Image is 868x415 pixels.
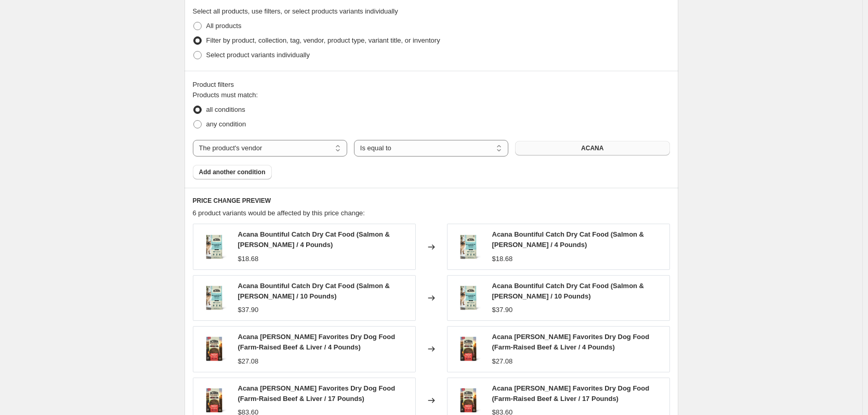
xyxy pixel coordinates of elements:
span: Acana [PERSON_NAME] Favorites Dry Dog Food (Farm-Raised Beef & Liver / 17 Pounds) [492,384,650,403]
span: All products [206,22,242,30]
img: Acana-Bountiful-Catch-Dry-Cat-Food-ACANA-1_80x.jpg [199,282,230,314]
div: $18.68 [492,254,513,264]
h6: PRICE CHANGE PREVIEW [193,197,670,205]
img: Acana-Bountiful-Catch-Dry-Cat-Food-ACANA-1_80x.jpg [453,231,484,263]
span: Acana [PERSON_NAME] Favorites Dry Dog Food (Farm-Raised Beef & Liver / 4 Pounds) [492,333,650,351]
div: Product filters [193,80,670,90]
span: Acana [PERSON_NAME] Favorites Dry Dog Food (Farm-Raised Beef & Liver / 17 Pounds) [238,384,396,403]
img: Acana-Bountiful-Catch-Dry-Cat-Food-ACANA-1_80x.jpg [453,282,484,314]
span: Select all products, use filters, or select products variants individually [193,7,398,15]
span: Select product variants individually [206,51,310,59]
span: Products must match: [193,91,258,99]
div: $37.90 [492,305,513,315]
span: Acana Bountiful Catch Dry Cat Food (Salmon & [PERSON_NAME] / 10 Pounds) [238,282,390,300]
span: ACANA [581,144,603,152]
span: any condition [206,120,246,128]
div: $27.08 [492,356,513,367]
span: Acana Bountiful Catch Dry Cat Food (Salmon & [PERSON_NAME] / 10 Pounds) [492,282,645,300]
span: Acana Bountiful Catch Dry Cat Food (Salmon & [PERSON_NAME] / 4 Pounds) [492,230,645,249]
img: Acana-Bountiful-Catch-Dry-Cat-Food-ACANA-1_80x.jpg [199,231,230,263]
div: $37.90 [238,305,259,315]
button: Add another condition [193,165,272,179]
span: all conditions [206,106,245,113]
img: Acana-Butcher-s-Favorites-Dry-Dog-Food-ACANA-1_80x.jpg [199,333,230,365]
img: Acana-Butcher-s-Favorites-Dry-Dog-Food-ACANA-1_80x.jpg [453,333,484,365]
div: $18.68 [238,254,259,264]
div: $27.08 [238,356,259,367]
span: 6 product variants would be affected by this price change: [193,209,365,217]
button: ACANA [515,141,669,155]
span: Add another condition [199,168,266,176]
span: Acana [PERSON_NAME] Favorites Dry Dog Food (Farm-Raised Beef & Liver / 4 Pounds) [238,333,396,351]
span: Acana Bountiful Catch Dry Cat Food (Salmon & [PERSON_NAME] / 4 Pounds) [238,230,390,249]
span: Filter by product, collection, tag, vendor, product type, variant title, or inventory [206,36,440,44]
